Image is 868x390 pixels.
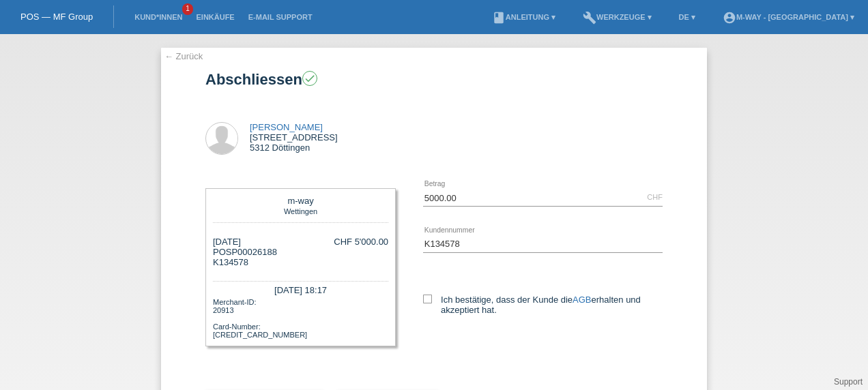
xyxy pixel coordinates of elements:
a: ← Zurück [164,51,203,61]
a: Kund*innen [128,13,189,21]
a: buildWerkzeuge ▾ [576,13,659,21]
div: CHF [647,193,663,201]
label: Ich bestätige, dass der Kunde die erhalten und akzeptiert hat. [423,295,663,315]
div: [STREET_ADDRESS] 5312 Döttingen [250,122,338,153]
a: E-Mail Support [242,13,319,21]
a: POS — MF Group [20,12,93,22]
i: check [304,72,316,85]
a: AGB [573,295,591,305]
a: Support [834,377,863,387]
i: build [583,11,596,25]
a: DE ▾ [672,13,702,21]
span: K134578 [213,257,248,267]
i: book [492,11,506,25]
a: Einkäufe [189,13,241,21]
h1: Abschliessen [205,71,663,88]
div: [DATE] 18:17 [213,281,388,297]
div: m-way [216,196,385,206]
div: [DATE] POSP00026188 [213,237,277,267]
a: [PERSON_NAME] [250,122,323,132]
i: account_circle [723,11,736,25]
a: bookAnleitung ▾ [485,13,562,21]
a: account_circlem-way - [GEOGRAPHIC_DATA] ▾ [716,13,861,21]
div: CHF 5'000.00 [334,237,388,247]
div: Wettingen [216,206,385,215]
div: Merchant-ID: 20913 Card-Number: [CREDIT_CARD_NUMBER] [213,297,388,339]
span: 1 [182,3,193,15]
